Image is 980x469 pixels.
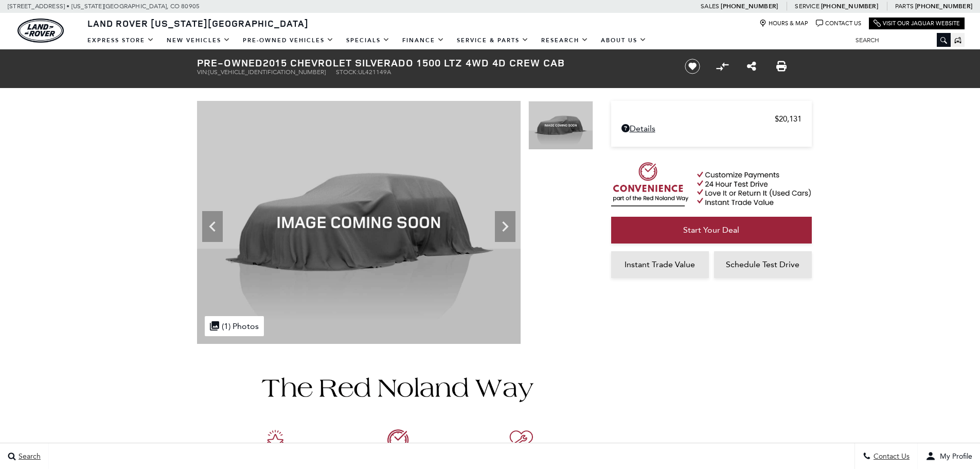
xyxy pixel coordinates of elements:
[683,225,739,235] span: Start Your Deal
[451,31,535,49] a: Service & Parts
[775,114,801,124] span: $20,131
[747,60,756,73] a: Share this Pre-Owned 2015 Chevrolet Silverado 1500 LTZ 4WD 4D Crew Cab
[197,57,668,68] h1: 2015 Chevrolet Silverado 1500 LTZ 4WD 4D Crew Cab
[17,19,64,43] img: Land Rover
[340,31,396,49] a: Specials
[816,20,861,27] a: Contact Us
[915,2,972,10] a: [PHONE_NUMBER]
[8,3,200,10] a: [STREET_ADDRESS] • [US_STATE][GEOGRAPHIC_DATA], CO 80905
[714,251,812,278] a: Schedule Test Drive
[621,124,801,133] a: Details
[871,452,910,461] span: Contact Us
[776,60,787,73] a: Print this Pre-Owned 2015 Chevrolet Silverado 1500 LTZ 4WD 4D Crew Cab
[625,259,695,269] span: Instant Trade Value
[237,31,340,49] a: Pre-Owned Vehicles
[759,20,808,27] a: Hours & Map
[895,3,914,10] span: Parts
[595,31,653,49] a: About Us
[611,251,709,278] a: Instant Trade Value
[208,68,326,76] span: [US_VEHICLE_IDENTIFICATION_NUMBER]
[611,217,812,244] a: Start Your Deal
[795,3,819,10] span: Service
[17,19,64,43] a: land-rover
[821,2,878,10] a: [PHONE_NUMBER]
[205,316,264,336] div: (1) Photos
[535,31,595,49] a: Research
[197,56,263,70] strong: Pre-Owned
[936,452,972,461] span: My Profile
[358,68,391,76] span: UL421149A
[197,68,208,76] span: VIN:
[81,31,653,49] nav: Main Navigation
[918,443,980,469] button: user-profile-menu
[528,101,593,150] img: Used 2015 White Diamond Tricoat Chevrolet LTZ image 1
[726,259,799,269] span: Schedule Test Drive
[701,3,719,10] span: Sales
[715,59,730,74] button: Compare vehicle
[336,68,358,76] span: Stock:
[81,31,161,49] a: EXPRESS STORE
[874,20,960,27] a: Visit Our Jaguar Website
[161,31,237,49] a: New Vehicles
[848,34,951,46] input: Search
[396,31,451,49] a: Finance
[197,101,521,344] img: Used 2015 White Diamond Tricoat Chevrolet LTZ image 1
[681,58,704,75] button: Save vehicle
[621,114,801,124] a: $20,131
[16,452,41,461] span: Search
[81,17,315,29] a: Land Rover [US_STATE][GEOGRAPHIC_DATA]
[721,2,778,10] a: [PHONE_NUMBER]
[87,17,309,29] span: Land Rover [US_STATE][GEOGRAPHIC_DATA]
